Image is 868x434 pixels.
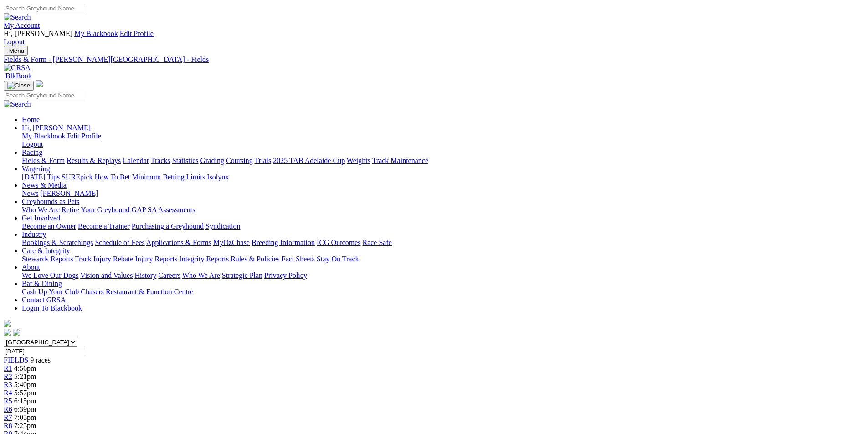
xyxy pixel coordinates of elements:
img: Search [4,13,31,21]
div: News & Media [22,189,864,198]
div: Get Involved [22,222,864,230]
a: Coursing [226,157,253,164]
a: Minimum Betting Limits [132,173,205,181]
a: Results & Replays [67,157,121,164]
span: 7:25pm [14,422,36,429]
a: Track Maintenance [372,157,428,164]
a: Careers [158,271,180,279]
a: Contact GRSA [22,296,66,304]
a: FIELDS [4,356,28,364]
a: Bar & Dining [22,280,62,287]
div: Wagering [22,173,864,181]
span: BlkBook [5,72,32,80]
input: Search [4,91,84,100]
img: GRSA [4,64,31,72]
a: Greyhounds as Pets [22,198,79,205]
a: Purchasing a Greyhound [132,222,204,230]
a: Strategic Plan [222,271,262,279]
a: Login To Blackbook [22,304,82,312]
a: R1 [4,364,12,372]
a: We Love Our Dogs [22,271,78,279]
a: BlkBook [4,72,32,80]
a: Edit Profile [120,30,154,37]
a: Grading [200,157,224,164]
a: Who We Are [182,271,220,279]
div: Hi, [PERSON_NAME] [22,132,864,148]
span: 5:40pm [14,381,36,388]
div: Industry [22,239,864,247]
span: Hi, [PERSON_NAME] [4,30,72,37]
img: Search [4,100,31,108]
a: R3 [4,381,12,388]
a: Race Safe [362,239,391,246]
a: Vision and Values [80,271,133,279]
a: Who We Are [22,206,60,214]
a: R2 [4,373,12,380]
button: Toggle navigation [4,46,28,56]
div: My Account [4,30,864,46]
a: MyOzChase [213,239,250,246]
img: Close [7,82,30,89]
a: Cash Up Your Club [22,288,79,296]
span: Hi, [PERSON_NAME] [22,124,91,132]
img: facebook.svg [4,329,11,336]
span: 5:21pm [14,373,36,380]
a: Tracks [151,157,170,164]
a: Syndication [205,222,240,230]
span: 6:39pm [14,405,36,413]
a: Edit Profile [67,132,101,140]
div: Greyhounds as Pets [22,206,864,214]
div: Bar & Dining [22,288,864,296]
a: News [22,189,38,197]
a: About [22,263,40,271]
a: Breeding Information [252,239,315,246]
span: 5:57pm [14,389,36,397]
a: R6 [4,405,12,413]
a: SUREpick [62,173,92,181]
span: 9 races [30,356,51,364]
a: Chasers Restaurant & Function Centre [81,288,193,296]
a: Rules & Policies [231,255,280,263]
span: R4 [4,389,12,397]
span: Menu [9,47,24,54]
a: R8 [4,422,12,429]
a: Bookings & Scratchings [22,239,93,246]
div: Racing [22,157,864,165]
a: Logout [22,140,43,148]
a: [DATE] Tips [22,173,60,181]
a: Fields & Form - [PERSON_NAME][GEOGRAPHIC_DATA] - Fields [4,56,864,64]
a: Fields & Form [22,157,65,164]
div: About [22,271,864,280]
a: Care & Integrity [22,247,70,255]
a: News & Media [22,181,67,189]
a: [PERSON_NAME] [40,189,98,197]
a: Home [22,116,40,123]
a: Statistics [172,157,199,164]
a: Applications & Forms [146,239,211,246]
a: ICG Outcomes [317,239,360,246]
a: R7 [4,414,12,421]
a: My Blackbook [22,132,66,140]
a: Schedule of Fees [95,239,144,246]
a: My Blackbook [74,30,118,37]
a: Privacy Policy [264,271,307,279]
span: 7:05pm [14,414,36,421]
a: Isolynx [207,173,229,181]
a: Hi, [PERSON_NAME] [22,124,92,132]
span: 4:56pm [14,364,36,372]
a: Trials [254,157,271,164]
input: Select date [4,347,84,356]
a: Logout [4,38,25,46]
a: Become a Trainer [78,222,130,230]
a: Track Injury Rebate [75,255,133,263]
a: Get Involved [22,214,60,222]
a: Weights [347,157,370,164]
a: R5 [4,397,12,405]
